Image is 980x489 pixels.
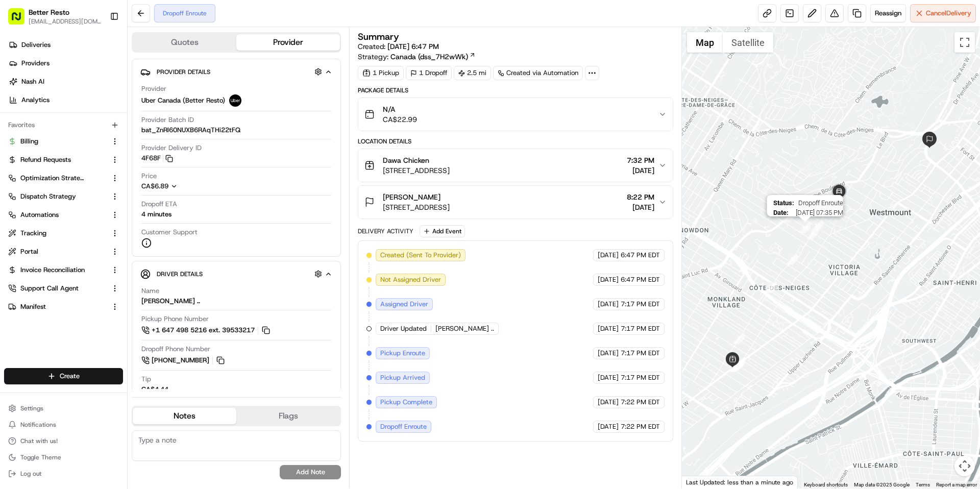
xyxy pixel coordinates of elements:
[141,154,173,163] button: 4F68F
[4,243,123,260] button: Portal
[621,275,660,284] span: 6:47 PM EDT
[133,34,236,51] button: Quotes
[954,456,975,476] button: Map camera controls
[39,186,60,194] span: [DATE]
[20,174,85,183] span: Optimization Strategy
[141,182,168,190] span: CA$6.89
[8,265,107,275] a: Invoice Reconciliation
[10,149,27,165] img: Regen Pajulas
[20,284,79,293] span: Support Call Agent
[598,300,619,309] span: [DATE]
[8,229,107,238] a: Tracking
[799,222,811,233] div: 10
[723,32,773,53] button: Show satellite imagery
[46,108,140,116] div: We're available if you need us!
[358,227,413,235] div: Delivery Activity
[493,66,583,80] div: Created via Automation
[141,286,159,296] span: Name
[141,375,151,384] span: Tip
[358,66,404,80] div: 1 Pickup
[4,225,123,241] button: Tracking
[4,280,123,297] button: Support Call Agent
[4,188,123,205] button: Dispatch Strategy
[627,192,654,202] span: 8:22 PM
[27,66,168,77] input: Clear
[358,41,439,52] span: Created:
[358,32,399,41] h3: Summary
[29,17,102,26] span: [EMAIL_ADDRESS][DOMAIN_NAME]
[20,404,43,412] span: Settings
[32,158,75,166] span: Regen Pajulas
[86,229,94,237] div: 💻
[46,97,167,108] div: Start new chat
[807,228,818,239] div: 9
[20,155,71,164] span: Refund Requests
[684,475,718,488] img: Google
[766,282,777,293] div: 7
[141,84,166,93] span: Provider
[20,137,38,146] span: Billing
[4,170,123,186] button: Optimization Strategy
[6,224,82,242] a: 📗Knowledge Base
[8,137,107,146] a: Billing
[21,77,44,86] span: Nash AI
[8,284,107,293] a: Support Call Agent
[72,253,124,261] a: Powered byPylon
[390,52,476,62] a: Canada (dss_7H2wWk)
[358,149,672,182] button: Dawa Chicken[STREET_ADDRESS]7:32 PM[DATE]
[621,349,660,358] span: 7:17 PM EDT
[773,209,788,216] span: Date :
[358,98,672,131] button: N/ACA$22.99
[20,159,29,167] img: 1736555255976-a54dd68f-1ca7-489b-9aae-adbdc363a1c4
[870,4,906,22] button: Reassign
[733,333,745,344] div: 6
[4,368,123,384] button: Create
[77,158,80,166] span: •
[627,155,654,165] span: 7:32 PM
[102,253,124,261] span: Pylon
[141,172,157,181] span: Price
[21,97,40,116] img: 1738778727109-b901c2ba-d612-49f7-a14d-d897ce62d23f
[141,325,272,336] button: +1 647 498 5216 ext. 39533217
[21,40,51,50] span: Deliveries
[236,34,340,51] button: Provider
[598,373,619,382] span: [DATE]
[29,7,69,17] span: Better Resto
[140,265,332,282] button: Driver Details
[8,210,107,219] a: Automations
[916,482,930,487] a: Terms (opens in new tab)
[157,270,203,278] span: Driver Details
[621,398,660,407] span: 7:22 PM EDT
[141,345,210,354] span: Dropoff Phone Number
[34,186,37,194] span: •
[20,302,46,311] span: Manifest
[20,229,46,238] span: Tracking
[141,355,226,366] button: [PHONE_NUMBER]
[141,385,168,394] div: CA$4.44
[133,408,236,424] button: Notes
[4,299,123,315] button: Manifest
[383,165,450,176] span: [STREET_ADDRESS]
[141,200,177,209] span: Dropoff ETA
[380,349,425,358] span: Pickup Enroute
[20,192,76,201] span: Dispatch Strategy
[10,10,31,31] img: Nash
[380,373,425,382] span: Pickup Arrived
[152,326,255,335] span: +1 647 498 5216 ext. 39533217
[4,467,123,481] button: Log out
[82,224,168,242] a: 💻API Documentation
[792,209,843,216] span: [DATE] 07:35 PM
[157,68,210,76] span: Provider Details
[236,408,340,424] button: Flags
[141,228,198,237] span: Customer Support
[10,229,18,237] div: 📗
[20,470,41,478] span: Log out
[141,210,171,219] div: 4 minutes
[20,453,61,461] span: Toggle Theme
[10,41,186,57] p: Welcome 👋
[8,155,107,164] a: Refund Requests
[4,4,106,29] button: Better Resto[EMAIL_ADDRESS][DOMAIN_NAME]
[60,372,80,381] span: Create
[4,401,123,415] button: Settings
[380,422,427,431] span: Dropoff Enroute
